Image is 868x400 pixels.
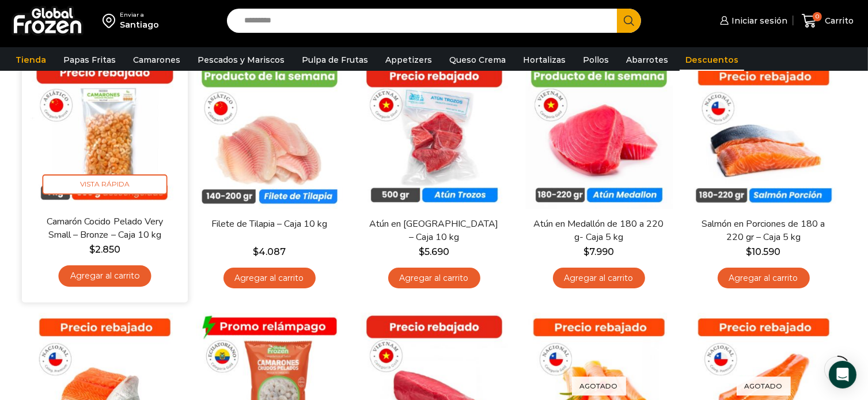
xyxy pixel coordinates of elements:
[532,218,665,244] a: Atún en Medallón de 180 a 220 g- Caja 5 kg
[58,49,122,71] a: Papas Fritas
[553,268,645,289] a: Agregar al carrito: “Atún en Medallón de 180 a 220 g- Caja 5 kg”
[737,377,791,396] p: Agotado
[388,268,480,289] a: Agregar al carrito: “Atún en Trozos - Caja 10 kg”
[192,49,290,71] a: Pescados y Mariscos
[10,49,52,71] a: Tienda
[718,268,810,289] a: Agregar al carrito: “Salmón en Porciones de 180 a 220 gr - Caja 5 kg”
[572,377,626,396] p: Agotado
[120,19,159,31] div: Santiago
[419,246,449,257] bdi: 5.690
[746,246,781,257] bdi: 10.590
[577,49,615,71] a: Pollos
[89,243,120,254] bdi: 2.850
[103,11,120,31] img: address-field-icon.svg
[717,9,787,32] a: Iniciar sesión
[380,49,438,71] a: Appetizers
[42,174,167,195] span: Vista Rápida
[37,215,171,242] a: Camarón Cocido Pelado Very Small – Bronze – Caja 10 kg
[583,246,614,257] bdi: 7.990
[620,49,674,71] a: Abarrotes
[127,49,186,71] a: Camarones
[253,246,286,257] bdi: 4.087
[680,49,744,71] a: Descuentos
[223,268,316,289] a: Agregar al carrito: “Filete de Tilapia - Caja 10 kg”
[697,218,829,244] a: Salmón en Porciones de 180 a 220 gr – Caja 5 kg
[517,49,571,71] a: Hortalizas
[120,11,159,19] div: Enviar a
[822,15,854,26] span: Carrito
[444,49,511,71] a: Queso Crema
[203,218,335,231] a: Filete de Tilapia – Caja 10 kg
[583,246,589,257] span: $
[253,246,259,257] span: $
[58,265,151,287] a: Agregar al carrito: “Camarón Cocido Pelado Very Small - Bronze - Caja 10 kg”
[617,9,641,33] button: Search button
[419,246,424,257] span: $
[89,243,94,254] span: $
[829,361,856,388] div: Open Intercom Messenger
[746,246,752,257] span: $
[799,7,856,35] a: 0 Carrito
[813,12,822,21] span: 0
[367,218,500,244] a: Atún en [GEOGRAPHIC_DATA] – Caja 10 kg
[296,49,374,71] a: Pulpa de Frutas
[729,15,787,26] span: Iniciar sesión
